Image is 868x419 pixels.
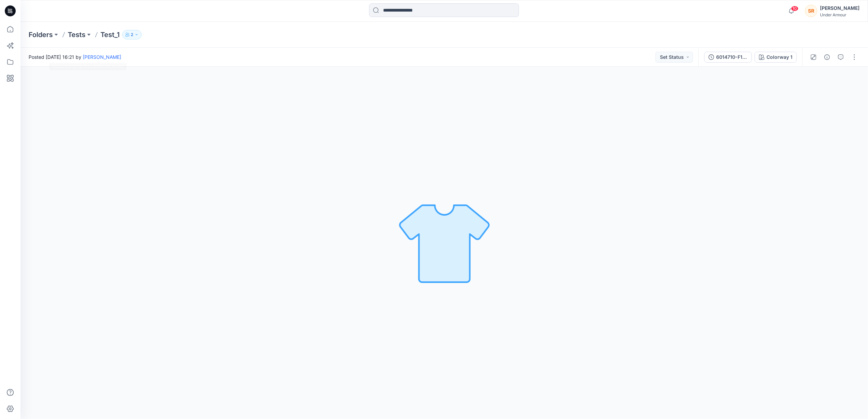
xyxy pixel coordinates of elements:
[122,30,142,39] button: 2
[791,6,799,11] span: 10
[820,4,859,12] div: [PERSON_NAME]
[822,52,833,63] button: Details
[29,53,121,61] span: Posted [DATE] 16:21 by
[755,52,797,63] button: Colorway 1
[100,30,120,39] p: Test_1
[397,195,492,290] img: No Outline
[716,53,747,61] div: 6014710-F1R1_Digital Twin
[704,52,752,63] button: 6014710-F1R1_Digital Twin
[29,30,53,39] a: Folders
[68,30,85,39] a: Tests
[805,5,817,17] div: SR
[131,31,133,38] p: 2
[83,54,121,60] a: [PERSON_NAME]
[820,12,859,17] div: Under Armour
[767,53,792,61] div: Colorway 1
